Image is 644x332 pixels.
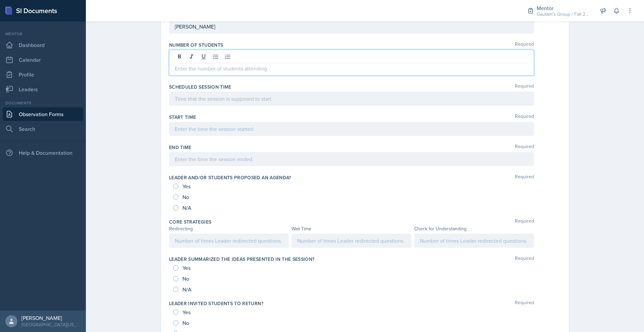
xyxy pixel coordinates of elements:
[169,42,223,48] label: Number of Students
[515,42,534,48] span: Required
[182,204,192,211] span: N/A
[169,144,192,151] label: End Time
[3,38,83,52] a: Dashboard
[182,286,192,293] span: N/A
[21,321,80,328] div: [GEOGRAPHIC_DATA][US_STATE]
[3,68,83,81] a: Profile
[537,4,590,12] div: Mentor
[3,122,83,136] a: Search
[515,219,534,225] span: Required
[169,300,263,307] label: Leader invited students to return?
[291,225,411,232] div: Wait Time
[537,11,590,18] div: Gautam's Group / Fall 2025
[175,22,528,31] p: [PERSON_NAME]
[515,114,534,121] span: Required
[182,265,191,271] span: Yes
[3,53,83,66] a: Calendar
[3,100,83,106] div: Documents
[3,146,83,159] div: Help & Documentation
[169,174,291,181] label: Leader and/or students proposed an agenda?
[169,84,231,90] label: Scheduled session time
[414,225,534,232] div: Check for Understanding
[169,225,289,232] div: Redirecting
[515,144,534,151] span: Required
[169,256,315,263] label: Leader summarized the ideas presented in the session?
[21,315,80,321] div: [PERSON_NAME]
[3,83,83,96] a: Leaders
[515,84,534,90] span: Required
[182,275,189,282] span: No
[182,320,189,326] span: No
[515,256,534,263] span: Required
[182,309,191,316] span: Yes
[169,114,196,121] label: Start Time
[3,107,83,121] a: Observation Forms
[169,219,211,225] label: Core Strategies
[515,174,534,181] span: Required
[515,300,534,307] span: Required
[182,183,191,190] span: Yes
[182,194,189,200] span: No
[3,31,83,37] div: Mentor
